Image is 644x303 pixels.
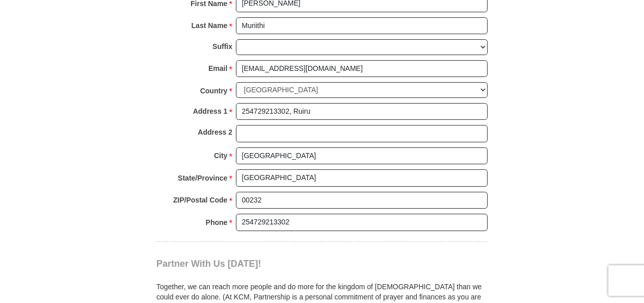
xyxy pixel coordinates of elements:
strong: City [214,148,227,163]
strong: ZIP/Postal Code [173,193,228,207]
span: Partner With Us [DATE]! [156,259,261,269]
strong: Country [200,84,228,98]
strong: State/Province [178,171,227,185]
strong: Phone [206,215,228,230]
strong: Email [208,61,227,75]
strong: Address 1 [193,104,228,118]
strong: Last Name [192,18,228,33]
strong: Suffix [212,39,232,54]
strong: Address 2 [198,125,232,139]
